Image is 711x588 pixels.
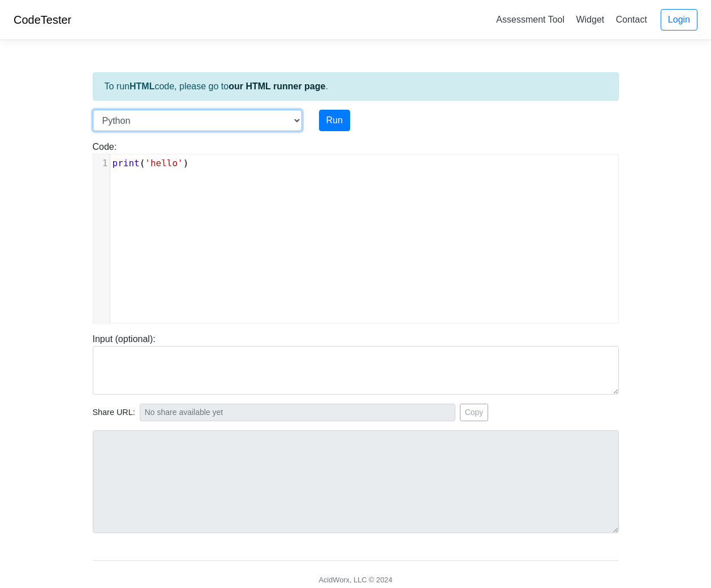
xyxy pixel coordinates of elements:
span: 'hello' [145,158,183,168]
span: ( ) [113,158,189,168]
input: No share available yet [140,404,455,421]
a: CodeTester [14,14,71,26]
div: Input (optional): [84,332,627,395]
div: AcidWorx, LLC © 2024 [318,574,392,585]
a: Login [661,9,697,31]
div: Code: [84,140,627,323]
span: Share URL: [93,407,135,419]
div: To run code, please go to . [93,72,619,101]
a: Assessment Tool [492,10,569,29]
span: print [113,158,140,168]
button: Run [319,110,350,131]
a: Contact [611,10,652,29]
button: Copy [460,404,489,421]
a: our HTML runner page [229,81,325,91]
div: 1 [93,157,110,170]
strong: HTML [130,81,154,91]
a: Widget [571,10,609,29]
